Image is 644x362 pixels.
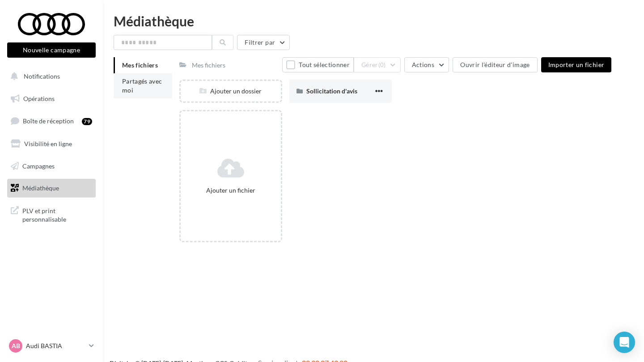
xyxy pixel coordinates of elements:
button: Ouvrir l'éditeur d'image [453,57,537,72]
div: Mes fichiers [192,61,225,70]
span: Visibilité en ligne [24,140,72,147]
a: Médiathèque [5,179,97,198]
button: Tout sélectionner [282,57,354,72]
button: Gérer(0) [354,57,401,72]
div: Ajouter un dossier [181,87,280,96]
span: Opérations [23,95,55,102]
span: Sollicitation d'avis [306,87,357,95]
div: 79 [82,118,92,125]
span: AB [12,341,20,350]
span: PLV et print personnalisable [22,205,92,224]
button: Nouvelle campagne [7,42,96,58]
a: Opérations [5,89,97,108]
a: Campagnes [5,157,97,176]
span: Boîte de réception [23,117,74,125]
div: Open Intercom Messenger [614,332,635,353]
span: Notifications [24,72,60,80]
a: Boîte de réception79 [5,111,97,130]
span: Médiathèque [22,184,59,192]
a: Visibilité en ligne [5,135,97,153]
a: PLV et print personnalisable [5,201,97,227]
span: Mes fichiers [122,61,158,69]
span: Importer un fichier [548,61,605,68]
span: Campagnes [22,162,55,169]
div: Ajouter un fichier [184,186,277,195]
a: AB Audi BASTIA [7,337,96,354]
button: Actions [404,57,449,72]
button: Notifications [5,67,94,86]
span: Actions [412,61,434,68]
span: (0) [378,61,386,68]
span: Partagés avec moi [122,77,162,94]
p: Audi BASTIA [26,341,85,350]
div: Médiathèque [114,14,633,28]
button: Importer un fichier [541,57,612,72]
button: Filtrer par [237,35,290,50]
